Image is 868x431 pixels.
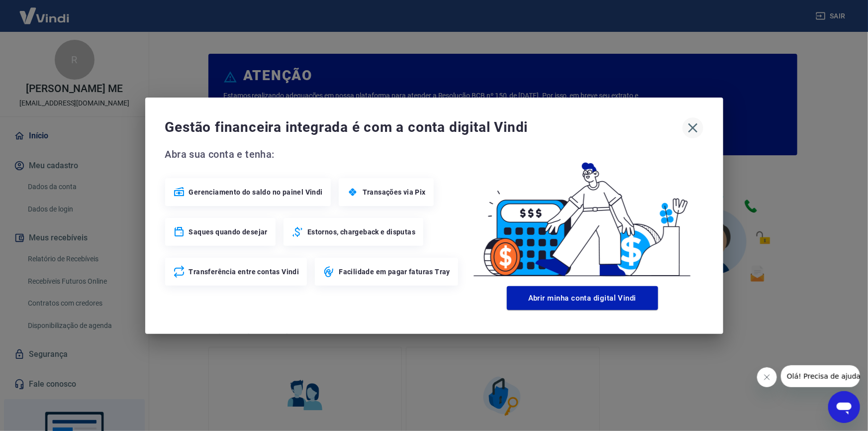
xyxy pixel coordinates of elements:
span: Estornos, chargeback e disputas [307,227,415,237]
img: Good Billing [462,146,703,282]
iframe: Fechar mensagem [757,367,777,387]
span: Facilidade em pagar faturas Tray [339,267,450,277]
span: Abra sua conta e tenha: [165,146,462,162]
span: Gerenciamento do saldo no painel Vindi [189,187,323,197]
span: Olá! Precisa de ajuda? [6,7,84,15]
span: Gestão financeira integrada é com a conta digital Vindi [165,117,682,137]
iframe: Botão para abrir a janela de mensagens [828,391,860,423]
span: Saques quando desejar [189,227,268,237]
span: Transferência entre contas Vindi [189,267,299,277]
iframe: Mensagem da empresa [781,365,860,387]
span: Transações via Pix [363,187,426,197]
button: Abrir minha conta digital Vindi [507,286,658,310]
